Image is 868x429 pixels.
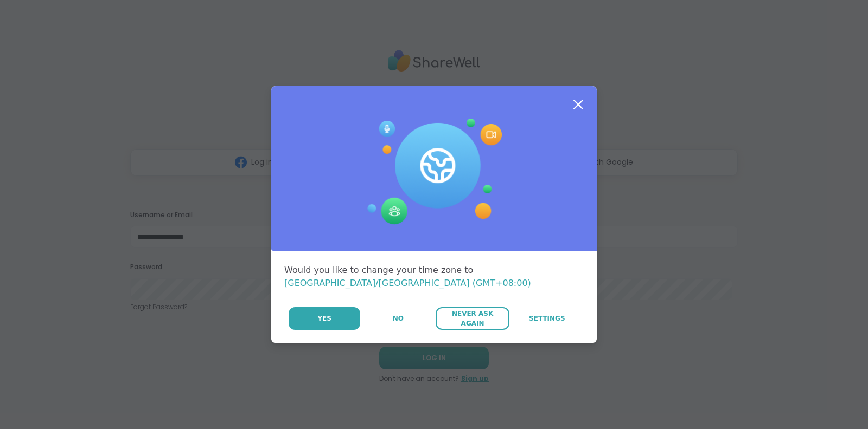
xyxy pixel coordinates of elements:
[284,264,584,290] div: Would you like to change your time zone to
[284,278,531,288] span: [GEOGRAPHIC_DATA]/[GEOGRAPHIC_DATA] (GMT+08:00)
[510,307,584,330] a: Settings
[436,307,509,330] button: Never Ask Again
[441,309,503,328] span: Never Ask Again
[529,314,565,323] span: Settings
[393,314,404,323] span: No
[366,119,502,225] img: Session Experience
[289,307,360,330] button: Yes
[317,314,331,323] span: Yes
[361,307,435,330] button: No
